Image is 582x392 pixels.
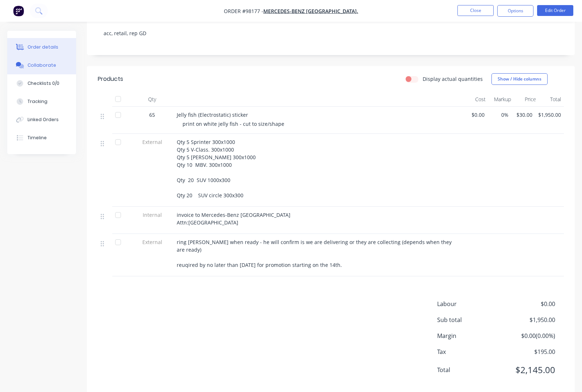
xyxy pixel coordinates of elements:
div: Total [539,92,564,107]
div: Products [98,75,123,83]
span: $30.00 [514,111,532,119]
span: ring [PERSON_NAME] when ready - he will confirm is we are delivering or they are collecting (depe... [177,239,453,268]
span: Tax [437,347,502,356]
label: Display actual quantities [423,75,483,83]
span: 65 [149,111,155,119]
div: Collaborate [28,62,56,69]
button: Timeline [7,129,76,147]
div: Tracking [28,98,47,105]
span: 0% [490,111,508,119]
span: Qty 5 Sprinter 300x1000 Qty 5 V-Class. 300x1000 Qty 5 [PERSON_NAME] 300x1000 Qty 10 MBV. 300x1000... [177,139,256,199]
div: Qty [130,92,174,107]
span: $195.00 [502,347,555,356]
button: Show / Hide columns [491,73,548,85]
button: Options [497,5,533,17]
button: Tracking [7,92,76,111]
span: Internal [133,211,171,219]
div: Markup [489,92,514,107]
div: Price [514,92,539,107]
div: Order details [28,44,58,50]
span: $2,145.00 [502,363,555,376]
span: Sub total [437,315,502,324]
span: $1,950.00 [502,315,555,324]
span: External [133,138,171,146]
button: Close [457,5,494,16]
button: Linked Orders [7,111,76,129]
div: Linked Orders [28,116,59,123]
span: Order #98177 - [224,8,263,15]
span: print on white jelly fish - cut to size/shape [183,120,284,127]
span: Total [437,366,502,374]
div: Timeline [28,135,47,141]
span: External [133,238,171,246]
div: Checklists 0/0 [28,80,59,87]
button: Checklists 0/0 [7,74,76,92]
span: Labour [437,300,502,308]
span: $0.00 [466,111,485,119]
button: Collaborate [7,56,76,74]
span: Margin [437,331,502,340]
span: $0.00 [502,300,555,308]
span: $1,950.00 [538,111,561,119]
span: $0.00 ( 0.00 %) [502,331,555,340]
button: Order details [7,38,76,56]
button: Edit Order [537,5,573,16]
img: Factory [13,5,24,16]
a: Mercedes-Benz [GEOGRAPHIC_DATA]. [263,8,358,15]
span: invoice to Mercedes-Benz [GEOGRAPHIC_DATA] Attn:[GEOGRAPHIC_DATA] [177,211,292,226]
div: acc, retail, rep GD [98,22,564,44]
span: Jelly fish (Electrostatic) sticker [177,111,248,118]
div: Cost [464,92,489,107]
